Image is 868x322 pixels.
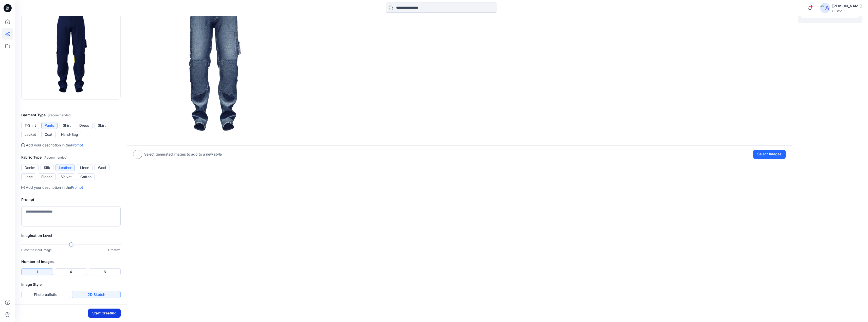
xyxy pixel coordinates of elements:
button: Shirt [60,122,74,129]
h2: Imagination Level [21,233,121,239]
button: Cotton [77,173,95,180]
img: eyJhbGciOiJIUzI1NiIsImtpZCI6IjAiLCJ0eXAiOiJKV1QifQ.eyJkYXRhIjp7InR5cGUiOiJzdG9yYWdlIiwicGF0aCI6Im... [24,3,118,97]
p: Select generated images to add to a new style [144,151,222,157]
button: Fleece [38,173,56,180]
span: ( Recommended ) [44,156,67,159]
div: [PERSON_NAME] [832,3,862,9]
img: avatar [820,3,830,13]
button: Leather [56,164,75,171]
button: Hand-Bag [58,131,81,138]
button: Linen [77,164,93,171]
h2: Fabric Type [21,154,121,161]
button: Photorealistic [21,291,70,298]
button: Silk [41,164,53,171]
button: Dress [76,122,93,129]
button: Pants [41,122,58,129]
p: Add your description in the [26,184,83,191]
p: Creative [108,248,121,253]
div: Guston [832,9,862,13]
button: Start Creating [88,309,121,318]
button: Jacket [21,131,39,138]
button: Lace [21,173,36,180]
a: Prompt [71,143,83,147]
button: Select Images [753,150,786,159]
button: 8 [89,268,121,275]
p: Add your description in the [26,142,83,148]
button: 4 [55,268,87,275]
h2: Image Style [21,281,121,288]
button: Wool [95,164,109,171]
button: 1 [21,268,53,275]
h2: Garment Type [21,112,121,118]
button: Velvet [58,173,75,180]
h2: Prompt [21,197,121,203]
h2: Number of Images [21,259,121,265]
button: Coat [41,131,56,138]
a: Prompt [71,185,83,190]
p: Closer to input image [21,248,52,253]
button: T-Shirt [21,122,39,129]
button: Skirt [95,122,109,129]
button: Denim [21,164,39,171]
button: 2D Sketch [72,291,121,298]
span: ( Recommended ) [48,113,71,117]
